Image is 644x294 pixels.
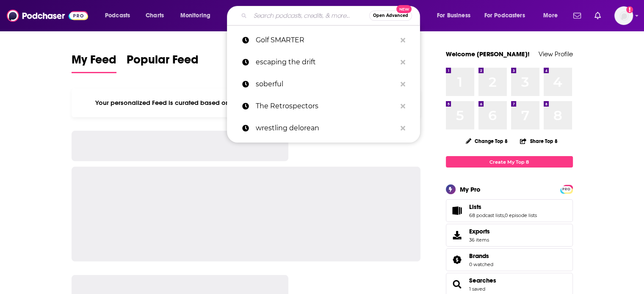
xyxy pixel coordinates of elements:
[561,186,572,192] a: PRO
[256,117,396,139] p: wrestling delorean
[227,29,420,51] a: Golf SMARTER
[127,52,199,72] span: Popular Feed
[256,95,396,117] p: The Retrospectors
[449,278,466,290] a: Searches
[469,212,504,218] a: 68 podcast lists
[570,8,584,23] a: Show notifications dropdown
[460,185,481,193] div: My Pro
[99,9,141,22] button: open menu
[446,199,573,222] span: Lists
[369,11,412,21] button: Open AdvancedNew
[227,95,420,117] a: The Retrospectors
[626,6,633,13] svg: Add a profile image
[7,8,88,24] img: Podchaser - Follow, Share and Rate Podcasts
[250,9,369,22] input: Search podcasts, credits, & more...
[469,237,490,243] span: 36 items
[469,252,493,260] a: Brands
[105,10,130,22] span: Podcasts
[520,133,558,149] button: Share Top 8
[469,277,496,284] a: Searches
[446,50,530,58] a: Welcome [PERSON_NAME]!
[174,9,221,22] button: open menu
[469,203,537,211] a: Lists
[504,212,505,218] span: ,
[446,224,573,247] a: Exports
[227,73,420,95] a: soberful
[227,117,420,139] a: wrestling delorean
[505,212,537,218] a: 0 episode lists
[469,252,489,260] span: Brands
[479,9,537,22] button: open menu
[449,229,466,241] span: Exports
[614,6,633,25] span: Logged in as NickG
[140,9,169,22] a: Charts
[256,73,396,95] p: soberful
[446,248,573,271] span: Brands
[227,51,420,73] a: escaping the drift
[396,5,412,13] span: New
[469,228,490,235] span: Exports
[72,52,116,73] a: My Feed
[72,88,421,117] div: Your personalized Feed is curated based on the Podcasts, Creators, Users, and Lists that you Follow.
[561,186,572,192] span: PRO
[146,10,164,22] span: Charts
[539,50,573,58] a: View Profile
[127,52,199,73] a: Popular Feed
[256,29,396,51] p: Golf SMARTER
[469,203,481,211] span: Lists
[543,10,558,22] span: More
[431,9,481,22] button: open menu
[591,8,604,23] a: Show notifications dropdown
[469,286,485,292] a: 1 saved
[614,6,633,25] img: User Profile
[461,136,513,146] button: Change Top 8
[235,6,428,25] div: Search podcasts, credits, & more...
[373,14,408,18] span: Open Advanced
[537,9,568,22] button: open menu
[437,10,470,22] span: For Business
[446,156,573,168] a: Create My Top 8
[72,52,116,72] span: My Feed
[449,254,466,266] a: Brands
[256,51,396,73] p: escaping the drift
[614,6,633,25] button: Show profile menu
[180,10,210,22] span: Monitoring
[469,261,493,267] a: 0 watched
[484,10,525,22] span: For Podcasters
[449,205,466,217] a: Lists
